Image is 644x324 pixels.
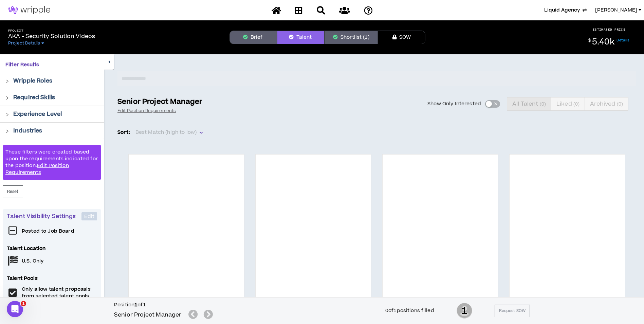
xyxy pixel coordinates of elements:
[556,96,579,112] span: Liked
[8,29,95,33] h5: Project
[5,162,69,176] a: Edit Position Requirements
[8,40,40,46] span: Project Details
[3,185,23,198] button: Reset
[5,113,9,116] span: right
[135,127,203,138] span: Best Match (high to low)
[13,93,55,102] p: Required Skills
[544,6,580,14] span: Liquid Agency
[385,307,434,314] div: 0 of 1 positions filled
[277,31,325,44] button: Talent
[8,32,95,40] p: AKA - Security Solution Videos
[13,77,52,85] p: Wripple Roles
[5,96,9,100] span: right
[117,129,130,136] p: Sort:
[7,212,81,220] p: Talent Visibility Settings
[5,61,98,69] p: Filter Results
[617,38,630,43] a: Details
[21,301,26,306] span: 1
[590,96,623,112] span: Archived
[7,301,23,317] iframe: Intercom live chat
[617,101,623,107] small: ( 0 )
[81,212,97,220] button: Edit
[114,302,216,308] h6: Position of 1
[378,31,425,44] button: SOW
[13,110,62,118] p: Experience Level
[117,108,176,113] a: Edit Position Requirements
[593,28,626,32] p: ESTIMATED PRICE
[544,6,587,14] button: Liquid Agency
[134,301,137,308] b: 1
[5,79,9,83] span: right
[114,311,182,319] h5: Senior Project Manager
[325,31,378,44] button: Shortlist (1)
[512,96,546,112] span: All Talent
[457,302,472,319] span: 1
[588,38,591,43] sup: $
[13,127,42,135] p: Industries
[573,101,579,107] small: ( 0 )
[22,228,74,235] p: Posted to Job Board
[229,31,277,44] button: Brief
[540,101,546,107] small: ( 0 )
[592,36,614,48] span: 5.40k
[117,97,202,107] p: Senior Project Manager
[595,6,637,14] span: [PERSON_NAME]
[495,305,530,317] button: Request SOW
[3,145,101,180] div: These filters were created based upon the requirements indicated for the position.
[5,129,9,133] span: right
